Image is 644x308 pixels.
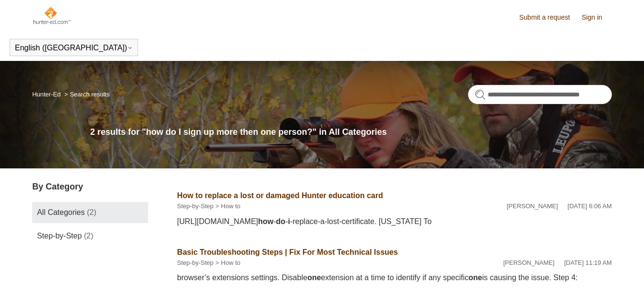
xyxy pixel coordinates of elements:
time: 07/28/2022, 06:06 [568,202,612,210]
a: All Categories (2) [32,202,148,223]
em: how [258,217,273,225]
li: Hunter-Ed [32,91,62,98]
li: Step-by-Step [177,201,213,211]
div: Live chat [612,276,637,301]
a: How to replace a lost or damaged Hunter education card [177,191,383,200]
li: How to [213,201,240,211]
div: browser’s extensions settings. Disable extension at a time to identify if any specific is causing... [177,272,612,284]
img: Hunter-Ed Help Center home page [32,6,71,25]
em: do [276,217,286,225]
time: 05/15/2024, 11:19 [564,259,611,266]
li: Search results [62,91,110,98]
li: [PERSON_NAME] [503,258,554,268]
a: Basic Troubleshooting Steps | Fix For Most Technical Issues [177,248,398,256]
span: Step-by-Step [37,232,82,240]
a: Step-by-Step [177,202,213,210]
a: Step-by-Step (2) [32,225,148,247]
span: All Categories [37,208,85,216]
span: (2) [87,208,96,216]
h3: By Category [32,180,148,193]
li: How to [213,258,240,268]
em: one [468,273,482,282]
a: How to [221,259,240,266]
em: one [307,273,321,282]
button: English ([GEOGRAPHIC_DATA]) [15,44,133,52]
a: Hunter-Ed [32,91,60,98]
em: i [288,217,290,225]
a: Submit a request [519,12,580,23]
li: [PERSON_NAME] [507,201,558,211]
li: Step-by-Step [177,258,213,268]
a: Sign in [582,12,612,23]
h1: 2 results for "how do I sign up more then one person?" in All Categories [90,126,612,139]
input: Search [468,85,612,104]
a: How to [221,202,240,210]
div: [URL][DOMAIN_NAME] - - -replace-a-lost-certificate. [US_STATE] To [177,216,612,227]
span: (2) [84,232,94,240]
a: Step-by-Step [177,259,213,266]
